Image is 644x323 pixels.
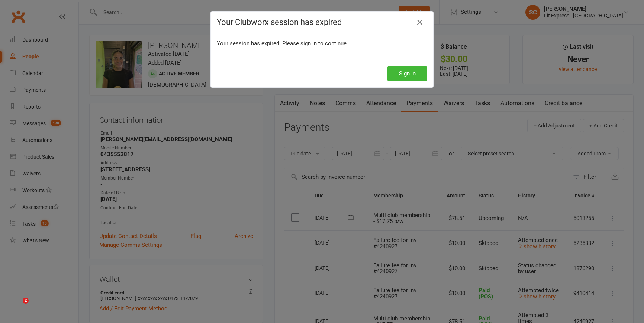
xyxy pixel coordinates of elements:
[414,16,426,28] a: Close
[217,17,427,27] h4: Your Clubworx session has expired
[387,66,427,81] button: Sign In
[217,40,348,47] span: Your session has expired. Please sign in to continue.
[7,298,25,316] iframe: Intercom live chat
[23,298,29,304] span: 2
